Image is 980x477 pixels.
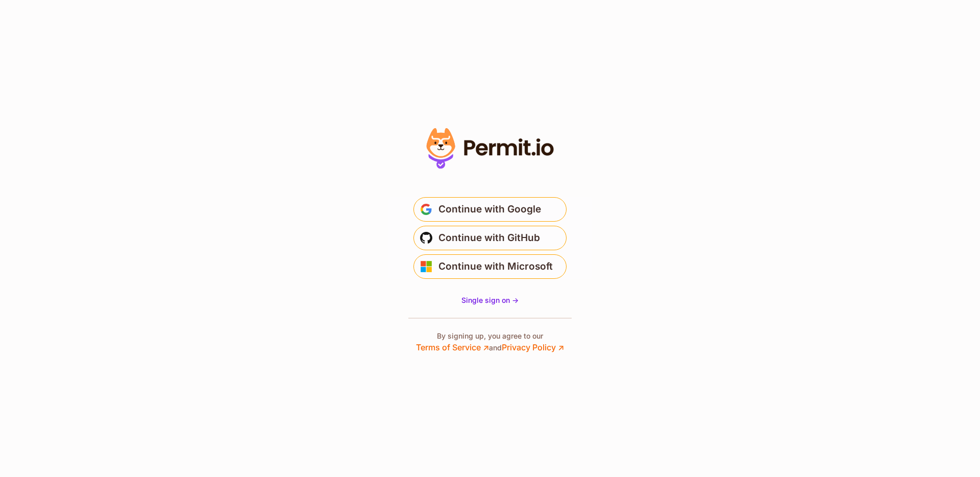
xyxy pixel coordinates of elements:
span: Single sign on -> [461,296,519,304]
span: Continue with GitHub [438,230,540,246]
span: Continue with Google [438,201,541,218]
button: Continue with Google [413,197,567,222]
p: By signing up, you agree to our and [416,331,564,353]
a: Single sign on -> [461,295,519,305]
a: Privacy Policy ↗ [502,342,564,352]
button: Continue with GitHub [413,226,567,250]
a: Terms of Service ↗ [416,342,489,352]
button: Continue with Microsoft [413,254,567,279]
span: Continue with Microsoft [438,258,553,275]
